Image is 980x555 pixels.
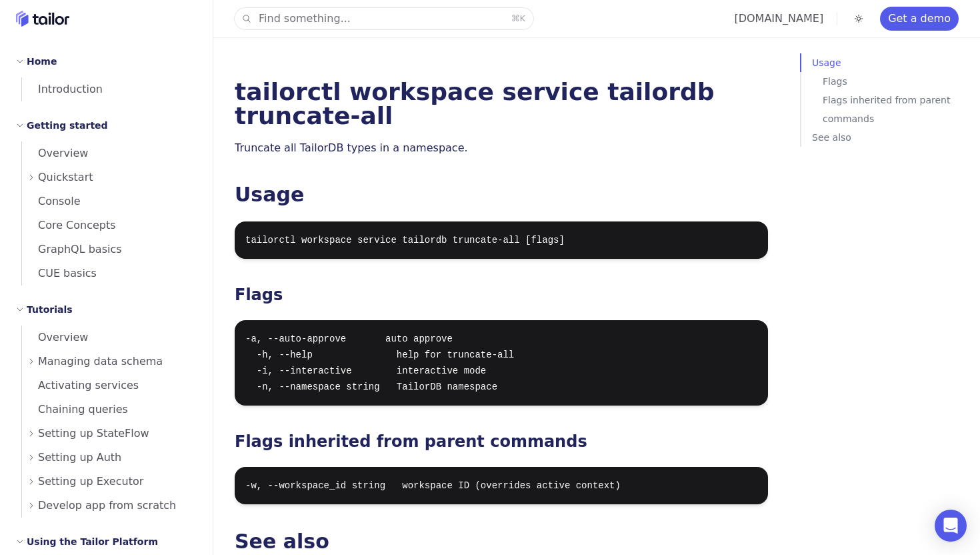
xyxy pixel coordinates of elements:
span: Managing data schema [38,352,163,371]
a: Overview [22,141,197,165]
div: Open Intercom Messenger [935,510,967,542]
span: Setting up StateFlow [38,424,149,443]
code: -a, --auto-approve auto approve -h, --help help for truncate-all -i, --interactive interactive mo... [245,334,514,392]
span: Setting up Executor [38,472,143,491]
a: See also [235,530,329,553]
span: Chaining queries [22,403,128,416]
a: Overview [22,326,197,350]
button: Toggle dark mode [851,11,867,27]
span: CUE basics [22,267,97,280]
a: Flags [823,72,975,91]
a: Chaining queries [22,398,197,422]
kbd: ⌘ [511,13,519,23]
span: Setting up Auth [38,448,121,467]
a: Flags [235,286,283,304]
span: Overview [22,331,88,344]
a: Activating services [22,374,197,398]
p: Truncate all TailorDB types in a namespace. [235,139,768,157]
span: Activating services [22,379,139,392]
a: Flags inherited from parent commands [823,91,975,128]
a: CUE basics [22,261,197,286]
kbd: K [519,13,525,23]
h1: tailorctl workspace service tailordb truncate-all [235,80,768,128]
span: Quickstart [38,168,93,187]
h2: Home [27,53,57,69]
span: Introduction [22,83,103,95]
span: Core Concepts [22,219,116,231]
a: Usage [812,53,975,72]
h2: Getting started [27,117,108,133]
span: Console [22,195,81,207]
a: Usage [235,183,304,206]
h2: Using the Tailor Platform [27,534,158,550]
a: See also [812,128,975,147]
a: Home [16,11,69,27]
code: -w, --workspace_id string workspace ID (overrides active context) [245,480,621,491]
a: Console [22,189,197,213]
code: tailorctl workspace service tailordb truncate-all [flags] [245,235,565,245]
a: Introduction [22,77,197,101]
a: Flags inherited from parent commands [235,432,587,451]
span: GraphQL basics [22,243,122,255]
h2: Tutorials [27,302,73,318]
a: Get a demo [880,7,959,31]
span: Overview [22,147,88,159]
a: GraphQL basics [22,237,197,261]
a: [DOMAIN_NAME] [734,12,823,25]
a: Core Concepts [22,213,197,237]
button: Find something...⌘K [235,8,533,29]
span: Develop app from scratch [38,496,176,515]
